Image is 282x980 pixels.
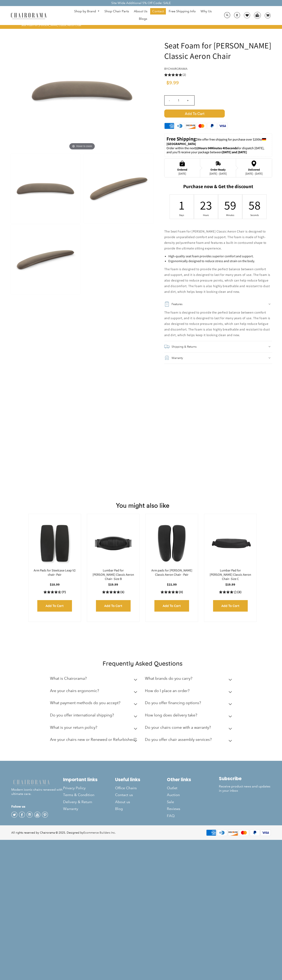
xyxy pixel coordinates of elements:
img: Seat Foam for Herman Miller Classic Aeron Chair - chairorama [11,154,80,223]
div: Ordered [177,168,187,171]
img: chairorama [8,12,49,19]
div: [DATE] - [DATE] [245,172,263,175]
p: The Seat Foam for [PERSON_NAME] Classic Aeron Chair is designed to provide unparalleled comfort a... [164,229,272,251]
h2: Subscribe [219,776,271,781]
a: Arm pads for Herman Miller Classic Aeron Chair - Pair - chairorama Arm pads for Herman Miller Cla... [150,518,194,568]
a: Warranty [63,805,115,812]
a: Ecommerce Builders Inc. [83,831,116,834]
summary: Shipping & Returns [164,341,272,352]
a: Why Us [199,8,214,15]
div: Hours [203,214,209,217]
a: Privacy Policy [63,785,115,791]
h4: by [164,67,272,71]
img: WhatsApp_Image_2024-07-12_at_16.23.01.webp [254,12,260,18]
strong: [GEOGRAPHIC_DATA] [166,142,196,146]
span: Terms & Condition [63,793,94,797]
a: Contact us [115,791,167,798]
span: About Us [134,9,147,14]
h2: Useful links [115,777,167,782]
a: Contact [150,8,166,15]
summary: Do you offer chair assembly services? [145,734,234,747]
a: Blog [115,805,167,812]
a: Lumbar Pad for [PERSON_NAME] Classic Aeron Chair- Size C [210,568,251,581]
a: Lumbar Pad for Herman Miller Classic Aeron Chair- Size B - chairorama Lumbar Pad for Herman Mille... [91,518,135,568]
span: (1) [120,590,124,594]
a: Outlet [167,785,219,791]
div: 5.0 rating (2 votes) [164,73,272,77]
input: Add to Cart [213,600,248,612]
a: Lumbar Pad for [PERSON_NAME] Classic Aeron Chair- Size B [93,568,134,581]
span: (2) [182,73,186,77]
a: Free Shipping Info [167,8,198,15]
input: Add to Cart [154,600,189,612]
input: Add to Cart [96,600,131,612]
span: Auction [167,793,180,797]
a: Blogs [137,16,149,22]
a: Arm pads for [PERSON_NAME] Classic Aeron Chair - Pair [151,568,192,577]
img: guarantee.png [164,355,170,360]
span: We offer free shipping for purchase over $200 [197,137,259,142]
div: The foam is designed to provide the perfect balance between comfort and support, and it is design... [164,310,272,338]
nav: DesktopNavigation [66,8,220,23]
span: Sale [167,800,174,804]
a: Seat Foam for Herman Miller Classic Aeron Chair - chairoramaHover to zoom [22,88,143,92]
span: Free Shipping Info [169,9,196,14]
span: Delivery & Return [63,800,92,804]
strong: Free Shipping: [166,136,197,142]
summary: Do you offer international shipping? [50,710,139,722]
span: Privacy Policy [63,786,86,790]
p: to [166,136,270,146]
h1: Seat Foam for [PERSON_NAME] Classic Aeron Chair [164,40,272,61]
h2: What is your return policy? [50,725,97,730]
h2: Warranty [172,355,183,361]
span: 12Hours 04Minutes 40Seconds [195,146,237,150]
img: Seat Foam for Herman Miller Classic Aeron Chair - chairorama [11,225,80,294]
span: $19.99 [225,582,235,587]
a: 5.0 rating (1 votes) [91,590,135,594]
img: Lumbar Pad for Herman Miller Classic Aeron Chair- Size B - chairorama [91,518,135,568]
img: Seat Foam for Herman Miller Classic Aeron Chair - chairorama [84,154,153,223]
summary: Are your chairs ergonomic? [50,686,139,698]
div: 4.0 rating (2 votes) [208,590,252,594]
img: Arm pads for Herman Miller Classic Aeron Chair - Pair - chairorama [150,518,194,568]
summary: What payment methods do you accept? [50,698,139,710]
a: Shop Chair Parts [102,8,131,15]
h1: You might also like [3,497,282,509]
span: (3) [179,590,183,594]
span: Why Us [201,9,212,14]
a: Sale [167,799,219,805]
button: Add to Cart [164,109,272,118]
h2: What brands do you carry? [145,676,192,681]
a: Office Chairs [115,785,167,791]
a: Arm Pads for Steelcase Leap V2 chair- Pair - chairorama Arm Pads for Steelcase Leap V2 chair- Pai... [33,518,77,568]
h2: How long does delivery take? [145,713,197,717]
p: The foam is designed to provide the perfect balance between comfort and support, and it is design... [164,266,272,295]
div: 58 [252,197,257,213]
summary: What is Chairorama? [50,673,139,686]
summary: Are your chairs new or Renewed or Refurbished? [50,734,139,747]
h2: Do you offer chair assembly services? [145,737,212,742]
summary: How long does delivery take? [145,710,234,722]
p: Receive product news and updates in your inbox [219,784,271,793]
span: (2) [237,590,241,594]
a: Shop by Brand [72,8,102,15]
h2: Do you offer international shipping? [50,713,114,717]
li: High-quality seat foam provides superior comfort and support. [168,254,272,259]
span: Outlet [167,786,177,790]
div: Days [179,214,184,217]
strong: [DATE] and [DATE] [222,150,247,154]
a: 4.4 rating (7 votes) [33,590,77,594]
h4: Folow us [11,804,63,809]
div: [DATE] - [DATE] [209,172,227,175]
h2: Are your chairs ergonomic? [50,688,99,693]
a: Terms & Condition [63,791,115,798]
span: About us [115,800,130,804]
img: Lumbar Pad for Herman Miller Classic Aeron Chair- Size C - chairorama [208,518,252,568]
a: About Us [132,8,149,15]
h2: Do you offer financing options? [145,701,201,705]
div: Seconds [252,214,257,217]
a: 5.0 rating (3 votes) [150,590,194,594]
li: Ergonomically designed to reduce stress and strain on the body. [168,259,272,263]
span: Add to Cart [164,109,225,118]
